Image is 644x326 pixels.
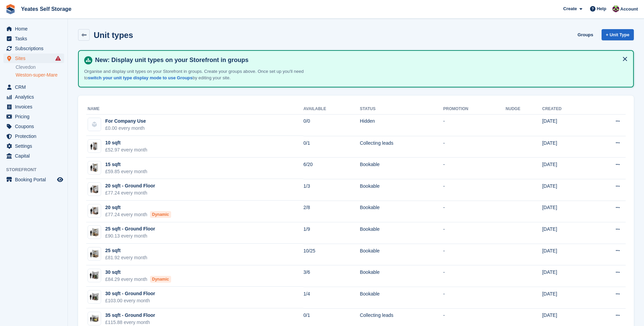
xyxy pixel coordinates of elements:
[542,265,590,287] td: [DATE]
[303,158,360,179] td: 6/20
[360,222,443,244] td: Bookable
[303,136,360,158] td: 0/1
[105,247,147,254] div: 25 sqft
[105,139,147,146] div: 10 sqft
[3,122,64,131] a: menu
[15,175,56,184] span: Booking Portal
[105,211,171,218] div: £77.24 every month
[443,244,506,265] td: -
[105,276,171,283] div: £84.29 every month
[88,292,101,302] img: 30-sqft-unit.jpg
[303,222,360,244] td: 1/9
[5,4,16,14] img: stora-icon-8386f47178a22dfd0bd8f6a31ec36ba5ce8667c1dd55bd0f319d3a0aa187defe.svg
[88,75,192,80] a: switch your unit type display mode to use Groups
[3,34,64,43] a: menu
[105,161,147,168] div: 15 sqft
[6,166,68,173] span: Storefront
[88,314,101,324] img: 35-sqft-unit.jpg
[150,211,171,218] div: Dynamic
[15,24,56,34] span: Home
[88,227,101,237] img: 25-sqft-unit.jpg
[105,269,171,276] div: 30 sqft
[105,225,155,232] div: 25 sqft - Ground Floor
[303,114,360,136] td: 0/0
[443,287,506,308] td: -
[443,136,506,158] td: -
[15,112,56,121] span: Pricing
[303,104,360,115] th: Available
[88,163,101,172] img: 15-sqft-unit.jpg
[105,125,146,132] div: £0.00 every month
[360,244,443,265] td: Bookable
[360,158,443,179] td: Bookable
[15,141,56,151] span: Settings
[443,114,506,136] td: -
[15,44,56,53] span: Subscriptions
[303,287,360,308] td: 1/4
[105,204,171,211] div: 20 sqft
[94,30,133,40] h2: Unit types
[443,179,506,201] td: -
[3,112,64,121] a: menu
[542,201,590,222] td: [DATE]
[15,122,56,131] span: Coupons
[3,24,64,34] a: menu
[55,56,61,61] i: Smart entry sync failures have occurred
[542,179,590,201] td: [DATE]
[542,222,590,244] td: [DATE]
[56,176,64,184] a: Preview store
[612,5,619,12] img: Adam
[563,5,577,12] span: Create
[15,34,56,43] span: Tasks
[542,104,590,115] th: Created
[88,249,101,259] img: 25-sqft-unit.jpg
[105,189,155,197] div: £77.24 every month
[360,104,443,115] th: Status
[443,104,506,115] th: Promotion
[88,141,101,151] img: 10-sqft-unit.jpg
[542,158,590,179] td: [DATE]
[443,265,506,287] td: -
[15,54,56,63] span: Sites
[88,184,101,194] img: 20-sqft-unit.jpg
[360,136,443,158] td: Collecting leads
[105,312,155,319] div: 35 sqft - Ground Floor
[360,114,443,136] td: Hidden
[105,319,155,326] div: £115.88 every month
[360,179,443,201] td: Bookable
[620,6,638,13] span: Account
[3,82,64,92] a: menu
[3,141,64,151] a: menu
[360,201,443,222] td: Bookable
[443,158,506,179] td: -
[3,151,64,161] a: menu
[15,131,56,141] span: Protection
[84,68,322,81] p: Organise and display unit types on your Storefront in groups. Create your groups above. Once set ...
[542,287,590,308] td: [DATE]
[597,5,606,12] span: Help
[16,64,64,70] a: Clevedon
[303,179,360,201] td: 1/3
[303,265,360,287] td: 3/6
[360,265,443,287] td: Bookable
[3,102,64,111] a: menu
[105,290,155,297] div: 30 sqft - Ground Floor
[86,104,303,115] th: Name
[105,254,147,261] div: £81.92 every month
[18,3,74,15] a: Yeates Self Storage
[15,151,56,161] span: Capital
[575,29,596,40] a: Groups
[105,182,155,189] div: 20 sqft - Ground Floor
[88,270,101,280] img: 30-sqft-unit.jpg
[542,114,590,136] td: [DATE]
[105,297,155,304] div: £103.00 every month
[88,118,101,131] img: blank-unit-type-icon-ffbac7b88ba66c5e286b0e438baccc4b9c83835d4c34f86887a83fc20ec27e7b.svg
[15,102,56,111] span: Invoices
[16,72,64,78] a: Weston-super-Mare
[88,206,101,216] img: 20-sqft-unit.jpg
[105,232,155,240] div: £90.13 every month
[505,104,542,115] th: Nudge
[105,168,147,175] div: £59.85 every month
[3,54,64,63] a: menu
[360,287,443,308] td: Bookable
